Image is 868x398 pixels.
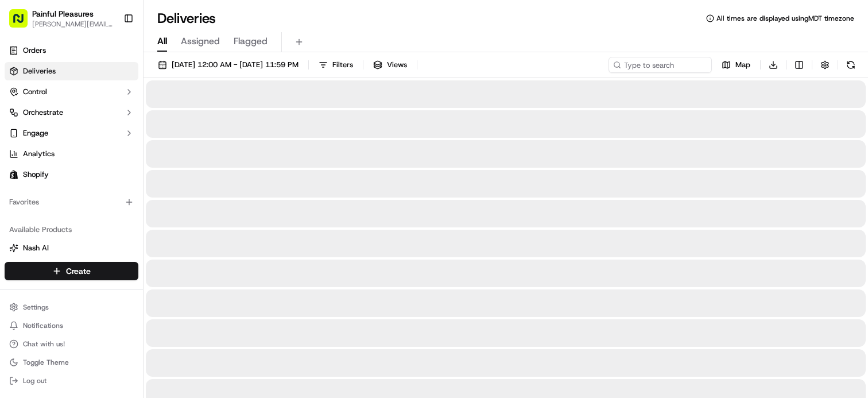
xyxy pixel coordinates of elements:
span: Chat with us! [23,339,65,349]
span: Orchestrate [23,107,63,118]
button: Views [368,57,412,73]
button: Painful Pleasures [32,8,94,20]
span: Analytics [23,149,55,159]
a: Analytics [5,145,138,163]
span: All times are displayed using MDT timezone [716,14,854,23]
span: Map [735,60,750,70]
img: Shopify logo [9,170,18,179]
span: Nash AI [23,243,49,253]
button: Control [5,83,138,101]
span: Engage [23,128,48,138]
button: Refresh [843,57,859,73]
button: Engage [5,124,138,142]
span: Log out [23,376,46,385]
a: Deliveries [5,62,138,80]
button: Toggle Theme [5,354,138,370]
button: Nash AI [5,239,138,257]
a: Shopify [5,165,138,184]
button: Painful Pleasures[PERSON_NAME][EMAIL_ADDRESS][PERSON_NAME][DOMAIN_NAME] [5,5,119,32]
span: Deliveries [23,66,56,76]
button: Create [5,262,138,280]
span: Create [66,265,91,277]
span: [DATE] 12:00 AM - [DATE] 11:59 PM [172,60,299,70]
div: Favorites [5,193,138,211]
span: Filters [332,60,353,70]
span: Shopify [23,169,49,180]
button: Filters [313,57,358,73]
button: Log out [5,373,138,389]
button: Settings [5,299,138,315]
span: Assigned [181,34,220,48]
h1: Deliveries [157,9,216,28]
span: Control [23,87,47,97]
button: Notifications [5,318,138,334]
input: Type to search [609,57,712,73]
span: Flagged [234,34,268,48]
button: Orchestrate [5,103,138,122]
span: Settings [23,303,49,312]
span: Views [387,60,407,70]
div: Available Products [5,221,138,239]
a: Orders [5,41,138,60]
button: [DATE] 12:00 AM - [DATE] 11:59 PM [153,57,304,73]
button: Map [716,57,755,73]
span: Notifications [23,321,63,330]
button: [PERSON_NAME][EMAIL_ADDRESS][PERSON_NAME][DOMAIN_NAME] [32,20,114,29]
a: Nash AI [9,243,134,253]
button: Chat with us! [5,336,138,352]
span: All [157,34,167,48]
span: Orders [23,45,46,56]
span: Toggle Theme [23,358,69,367]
